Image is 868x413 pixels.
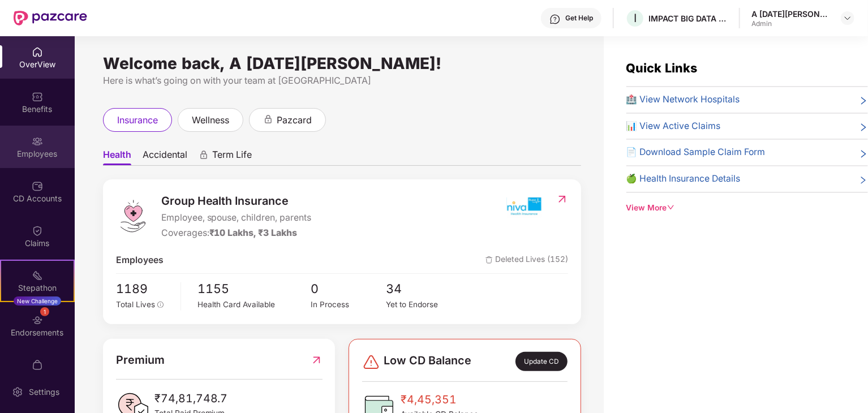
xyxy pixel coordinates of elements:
div: Get Help [565,14,593,23]
div: animation [263,114,273,124]
div: Stepathon [1,282,74,294]
div: Update CD [515,352,568,371]
div: New Challenge [14,296,61,306]
img: insurerIcon [502,192,545,221]
img: svg+xml;base64,PHN2ZyBpZD0iTXlfT3JkZXJzIiBkYXRhLW5hbWU9Ik15IE9yZGVycyIgeG1sbnM9Imh0dHA6Ly93d3cudz... [32,359,43,371]
div: Health Card Available [198,299,311,311]
div: Welcome back, A [DATE][PERSON_NAME]! [103,59,581,68]
div: Yet to Endorse [386,299,462,311]
span: info-circle [157,302,164,308]
div: IMPACT BIG DATA ANALYSIS PRIVATE LIMITED [648,13,728,24]
img: svg+xml;base64,PHN2ZyBpZD0iQmVuZWZpdHMiIHhtbG5zPSJodHRwOi8vd3d3LnczLm9yZy8yMDAwL3N2ZyIgd2lkdGg9Ij... [32,91,43,102]
span: 📊 View Active Claims [626,119,721,134]
span: right [859,122,868,134]
img: svg+xml;base64,PHN2ZyBpZD0iRGFuZ2VyLTMyeDMyIiB4bWxucz0iaHR0cDovL3d3dy53My5vcmcvMjAwMC9zdmciIHdpZH... [362,353,380,371]
span: Term Life [212,149,252,165]
span: Employees [116,253,164,268]
img: svg+xml;base64,PHN2ZyBpZD0iRW1wbG95ZWVzIiB4bWxucz0iaHR0cDovL3d3dy53My5vcmcvMjAwMC9zdmciIHdpZHRoPS... [32,136,43,147]
span: Health [103,149,131,165]
span: ₹4,45,351 [401,391,478,408]
div: Settings [25,386,63,398]
img: svg+xml;base64,PHN2ZyBpZD0iSGVscC0zMngzMiIgeG1sbnM9Imh0dHA6Ly93d3cudzMub3JnLzIwMDAvc3ZnIiB3aWR0aD... [549,14,561,25]
span: 🍏 Health Insurance Details [626,172,741,186]
span: right [859,95,868,107]
span: Total Lives [116,300,155,309]
div: Here is what’s going on with your team at [GEOGRAPHIC_DATA] [103,74,581,88]
img: RedirectIcon [311,351,323,369]
img: RedirectIcon [556,193,568,205]
span: right [859,148,868,160]
span: Low CD Balance [384,352,471,371]
div: In Process [311,299,386,311]
div: 1 [40,307,49,316]
span: down [667,204,675,212]
span: I [634,11,637,25]
img: svg+xml;base64,PHN2ZyBpZD0iQ0RfQWNjb3VudHMiIGRhdGEtbmFtZT0iQ0QgQWNjb3VudHMiIHhtbG5zPSJodHRwOi8vd3... [32,180,43,192]
img: deleteIcon [485,256,493,264]
img: New Pazcare Logo [14,11,87,25]
span: Group Health Insurance [161,192,312,210]
div: Admin [751,19,831,28]
span: right [859,174,868,186]
span: Accidental [143,149,187,165]
img: svg+xml;base64,PHN2ZyBpZD0iSG9tZSIgeG1sbnM9Imh0dHA6Ly93d3cudzMub3JnLzIwMDAvc3ZnIiB3aWR0aD0iMjAiIG... [32,46,43,58]
span: Employee, spouse, children, parents [161,211,312,225]
span: 1189 [116,279,173,299]
span: Premium [116,351,165,369]
span: insurance [117,113,158,127]
span: Quick Links [626,61,698,75]
img: svg+xml;base64,PHN2ZyBpZD0iRW5kb3JzZW1lbnRzIiB4bWxucz0iaHR0cDovL3d3dy53My5vcmcvMjAwMC9zdmciIHdpZH... [32,315,43,326]
span: ₹74,81,748.7 [154,390,228,407]
span: 📄 Download Sample Claim Form [626,145,766,160]
span: 1155 [198,279,311,299]
span: pazcard [277,113,312,127]
img: logo [116,199,150,233]
div: View More [626,202,868,214]
span: 0 [311,279,386,299]
span: Deleted Lives (152) [485,253,568,268]
img: svg+xml;base64,PHN2ZyBpZD0iQ2xhaW0iIHhtbG5zPSJodHRwOi8vd3d3LnczLm9yZy8yMDAwL3N2ZyIgd2lkdGg9IjIwIi... [32,225,43,236]
img: svg+xml;base64,PHN2ZyBpZD0iRHJvcGRvd24tMzJ4MzIiIHhtbG5zPSJodHRwOi8vd3d3LnczLm9yZy8yMDAwL3N2ZyIgd2... [843,14,852,23]
img: svg+xml;base64,PHN2ZyBpZD0iU2V0dGluZy0yMHgyMCIgeG1sbnM9Imh0dHA6Ly93d3cudzMub3JnLzIwMDAvc3ZnIiB3aW... [12,386,23,398]
span: 🏥 View Network Hospitals [626,93,740,107]
div: animation [199,150,209,160]
span: ₹10 Lakhs, ₹3 Lakhs [209,227,298,238]
div: Coverages: [161,226,312,240]
img: svg+xml;base64,PHN2ZyB4bWxucz0iaHR0cDovL3d3dy53My5vcmcvMjAwMC9zdmciIHdpZHRoPSIyMSIgaGVpZ2h0PSIyMC... [32,270,43,281]
span: wellness [192,113,229,127]
div: A [DATE][PERSON_NAME] [751,8,831,19]
span: 34 [386,279,462,299]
